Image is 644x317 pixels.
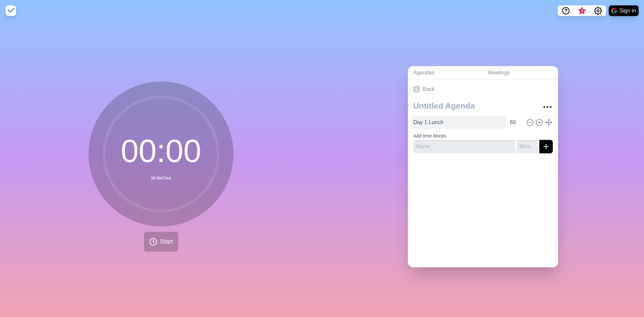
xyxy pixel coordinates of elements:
[541,100,554,114] button: More
[517,140,538,153] input: Mins
[5,5,16,16] img: timeblocks logo
[408,80,558,99] a: Back
[579,8,585,14] span: 3
[413,133,446,139] label: Add time blocks
[413,140,515,153] input: Name
[411,116,506,129] input: Name
[611,8,617,13] img: google logo
[160,237,173,246] span: Start
[483,66,558,80] a: Meetings
[507,116,523,129] input: Mins
[609,5,639,16] button: Sign in
[408,66,483,80] a: Agendas
[144,232,178,252] button: Start
[574,5,590,16] button: What’s new
[558,5,574,16] button: Help
[590,5,606,16] button: Settings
